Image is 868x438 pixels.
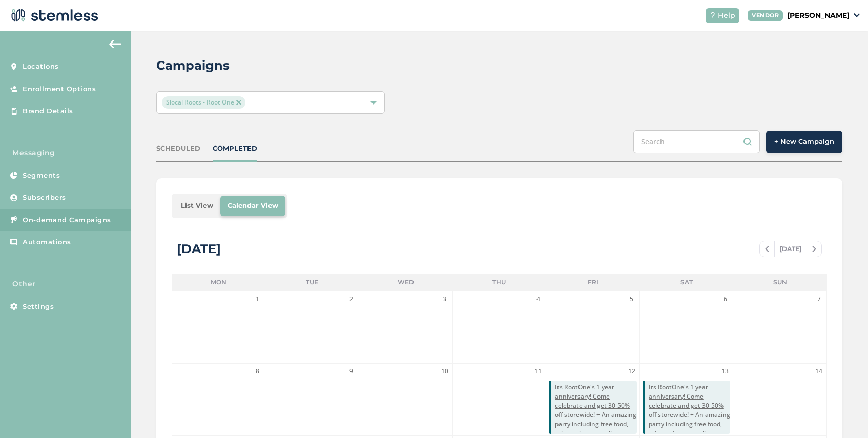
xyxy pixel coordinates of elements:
[23,302,54,312] span: Settings
[748,10,783,21] div: VENDOR
[172,274,265,291] li: Mon
[774,241,807,257] span: [DATE]
[720,294,730,304] span: 6
[440,366,450,377] span: 10
[452,274,546,291] li: Thu
[213,143,257,154] div: COMPLETED
[156,56,230,75] h2: Campaigns
[710,12,716,18] img: icon-help-white-03924b79.svg
[766,131,842,153] button: + New Campaign
[23,193,66,203] span: Subscribers
[533,294,543,304] span: 4
[718,10,735,21] span: Help
[359,274,452,291] li: Wed
[774,137,834,147] span: + New Campaign
[633,130,760,153] input: Search
[265,274,359,291] li: Tue
[8,5,98,26] img: logo-dark-0685b13c.svg
[720,366,730,377] span: 13
[546,274,640,291] li: Fri
[812,246,816,252] img: icon-chevron-right-bae969c5.svg
[346,294,356,304] span: 2
[733,274,827,291] li: Sun
[787,10,850,21] p: [PERSON_NAME]
[765,246,769,252] img: icon-chevron-left-b8c47ebb.svg
[854,13,860,17] img: icon_down-arrow-small-66adaf34.svg
[23,237,71,247] span: Automations
[346,366,356,377] span: 9
[109,40,121,48] img: icon-arrow-back-accent-c549486e.svg
[533,366,543,377] span: 11
[627,366,637,377] span: 12
[174,196,220,216] li: List View
[814,294,824,304] span: 7
[23,61,59,72] span: Locations
[252,366,262,377] span: 8
[640,274,734,291] li: Sat
[236,100,241,105] img: icon-close-accent-8a337256.svg
[252,294,262,304] span: 1
[23,84,96,94] span: Enrollment Options
[440,294,450,304] span: 3
[627,294,637,304] span: 5
[177,240,221,258] div: [DATE]
[23,215,111,225] span: On-demand Campaigns
[156,143,200,154] div: SCHEDULED
[162,96,245,109] span: Slocal Roots - Root One
[23,106,73,116] span: Brand Details
[23,171,60,181] span: Segments
[817,389,868,438] iframe: Chat Widget
[814,366,824,377] span: 14
[220,196,285,216] li: Calendar View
